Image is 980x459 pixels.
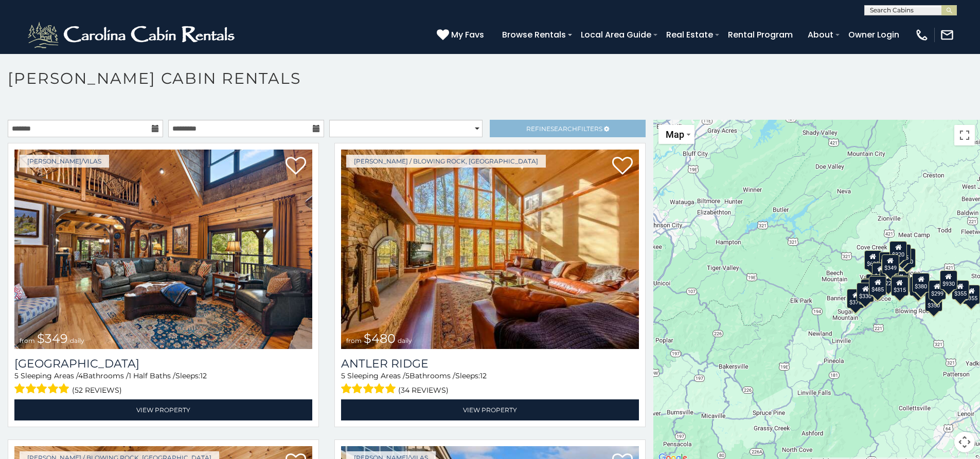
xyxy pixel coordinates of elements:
img: phone-regular-white.png [915,28,929,42]
div: $480 [892,276,909,295]
a: My Favs [437,28,487,42]
span: (52 reviews) [72,383,122,397]
a: Antler Ridge from $480 daily [341,150,639,349]
span: 5 [405,371,409,380]
div: $320 [890,241,907,260]
div: $695 [910,276,928,296]
span: (34 reviews) [398,383,449,397]
button: Toggle fullscreen view [954,125,975,145]
span: 5 [14,371,19,380]
span: daily [70,337,84,344]
div: $380 [912,272,930,292]
a: View Property [14,399,312,420]
div: $330 [857,283,875,302]
span: Map [666,129,684,140]
span: Refine Filters [526,125,602,133]
span: 4 [78,371,83,380]
span: 5 [341,371,345,380]
button: Map camera controls [954,432,975,452]
a: Rental Program [723,26,798,44]
span: $480 [364,331,396,346]
div: $299 [929,280,946,300]
span: 1 Half Baths / [129,371,175,380]
img: mail-regular-white.png [940,28,954,42]
div: $350 [925,291,942,311]
div: $255 [894,244,912,264]
div: $565 [879,252,897,271]
div: $315 [891,276,908,296]
span: from [346,337,362,344]
div: $930 [940,270,957,289]
span: Search [550,125,577,133]
img: Diamond Creek Lodge [14,150,312,349]
div: Sleeping Areas / Bathrooms / Sleeps: [341,371,639,397]
div: $355 [952,280,969,299]
div: $635 [864,250,882,270]
a: Antler Ridge [341,357,639,371]
a: [PERSON_NAME]/Vilas [20,155,109,168]
div: $375 [847,289,865,308]
a: Local Area Guide [576,26,656,44]
a: About [803,26,839,44]
a: Owner Login [843,26,904,44]
div: $410 [872,263,889,282]
a: RefineSearchFilters [490,120,645,137]
div: $349 [882,254,899,274]
a: [GEOGRAPHIC_DATA] [14,357,312,371]
button: Change map style [658,125,694,144]
div: $395 [870,274,888,293]
a: Add to favorites [612,156,633,177]
a: Browse Rentals [497,26,571,44]
img: White-1-2.png [26,20,239,50]
div: $395 [892,270,910,290]
span: from [20,337,35,344]
div: Sleeping Areas / Bathrooms / Sleeps: [14,371,312,397]
span: 12 [480,371,487,380]
a: View Property [341,399,639,420]
a: Diamond Creek Lodge from $349 daily [14,150,312,349]
img: Antler Ridge [341,150,639,349]
span: 12 [200,371,207,380]
div: $250 [899,248,916,268]
span: $349 [37,331,68,346]
span: My Favs [451,28,484,41]
h3: Diamond Creek Lodge [14,357,312,371]
a: Real Estate [661,26,718,44]
div: $485 [869,276,887,295]
span: daily [398,337,412,344]
a: [PERSON_NAME] / Blowing Rock, [GEOGRAPHIC_DATA] [346,155,546,168]
a: Add to favorites [286,156,306,177]
div: $225 [880,270,898,289]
